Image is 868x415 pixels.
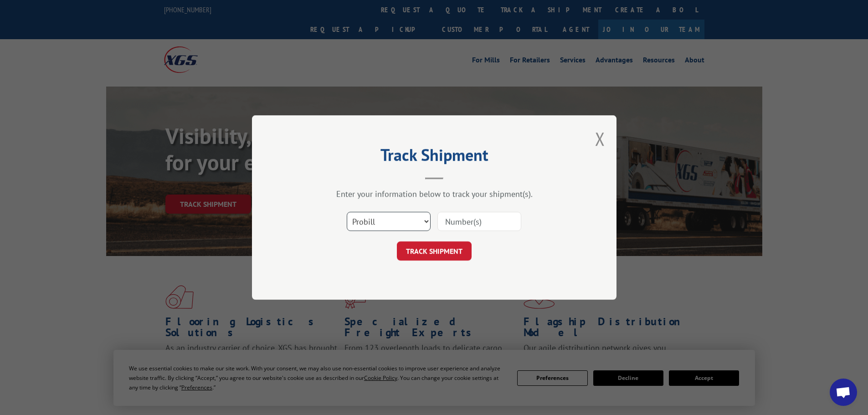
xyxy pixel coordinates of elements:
[830,379,857,406] div: Open chat
[397,241,472,261] button: TRACK SHIPMENT
[437,212,521,231] input: Number(s)
[595,127,605,151] button: Close modal
[298,149,571,166] h2: Track Shipment
[298,189,571,199] div: Enter your information below to track your shipment(s).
